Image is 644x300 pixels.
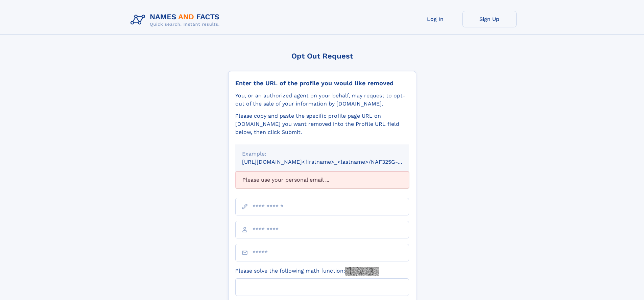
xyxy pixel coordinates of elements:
a: Sign Up [462,11,517,27]
div: You, or an authorized agent on your behalf, may request to opt-out of the sale of your informatio... [235,92,409,108]
div: Example: [242,150,402,158]
div: Opt Out Request [228,52,416,60]
a: Log In [408,11,462,27]
div: Enter the URL of the profile you would like removed [235,79,409,87]
div: Please copy and paste the specific profile page URL on [DOMAIN_NAME] you want removed into the Pr... [235,112,409,136]
small: [URL][DOMAIN_NAME]<firstname>_<lastname>/NAF325G-xxxxxxxx [242,159,422,165]
div: Please use your personal email ... [235,171,409,188]
img: Logo Names and Facts [128,11,225,29]
label: Please solve the following math function: [235,267,379,276]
